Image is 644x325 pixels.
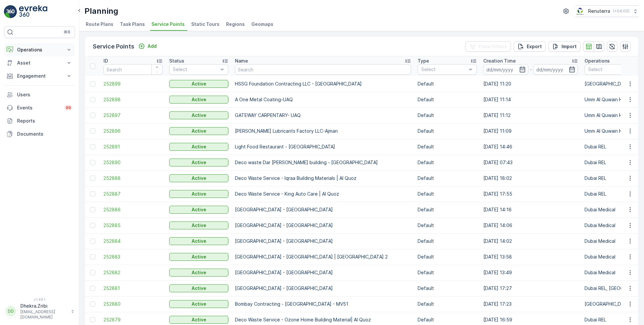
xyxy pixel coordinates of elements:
p: Export [527,43,542,50]
button: Active [169,206,228,214]
div: Toggle Row Selected [90,160,95,165]
td: Default [414,76,480,92]
div: Toggle Row Selected [90,317,95,322]
button: Add [136,42,159,50]
a: 252896 [103,128,163,134]
div: Toggle Row Selected [90,128,95,134]
p: Clear Filters [478,43,507,50]
td: Light Food Restaurant - [GEOGRAPHIC_DATA] [232,139,414,155]
button: Active [169,159,228,166]
p: Planning [84,6,118,16]
td: Default [414,280,480,296]
div: Toggle Row Selected [90,239,95,244]
p: Active [192,128,206,134]
a: 252884 [103,238,163,244]
td: [DATE] 14:02 [480,233,581,249]
a: 252891 [103,143,163,150]
p: Type [418,58,429,64]
td: Default [414,92,480,107]
button: Active [169,96,228,104]
td: Default [414,249,480,265]
button: Active [169,143,228,151]
p: Active [192,301,206,307]
p: Active [192,285,206,292]
a: Events99 [4,101,75,114]
button: Active [169,174,228,182]
div: Toggle Row Selected [90,223,95,228]
button: Operations [4,43,75,56]
p: [EMAIL_ADDRESS][DOMAIN_NAME] [20,309,68,320]
p: Select [173,66,218,73]
td: [PERSON_NAME] Lubricants Factory LLC-Ajman [232,123,414,139]
td: Deco Waste Service - King Auto Care | Al Quoz [232,186,414,202]
p: Active [192,222,206,229]
button: Engagement [4,69,75,83]
p: Active [192,175,206,182]
td: [DATE] 18:02 [480,170,581,186]
p: Engagement [17,73,62,79]
td: [DATE] 14:06 [480,218,581,233]
span: 252880 [103,301,163,307]
td: HSSG Foundation Contracting LLC - [GEOGRAPHIC_DATA] [232,76,414,92]
div: Toggle Row Selected [90,270,95,275]
td: [GEOGRAPHIC_DATA] - [GEOGRAPHIC_DATA] [232,265,414,280]
button: Active [169,221,228,229]
td: A One Metal Coating-UAQ [232,92,414,107]
p: ⌘B [64,29,70,35]
p: Name [235,58,248,64]
td: Default [414,123,480,139]
p: ID [103,58,108,64]
td: [DATE] 11:14 [480,92,581,107]
img: logo_light-DOdMpM7g.png [19,5,47,18]
div: Toggle Row Selected [90,286,95,291]
td: [DATE] 14:46 [480,139,581,155]
p: Creation Time [483,58,516,64]
img: logo [4,5,17,18]
p: ( +04:00 ) [613,9,630,14]
button: Active [169,111,228,119]
a: 252887 [103,191,163,197]
td: Default [414,296,480,312]
td: [DATE] 11:12 [480,107,581,123]
a: 252881 [103,285,163,292]
td: Default [414,139,480,155]
span: Regions [226,21,245,28]
p: Add [148,43,157,49]
div: Toggle Row Selected [90,144,95,149]
button: Renuterra(+04:00) [575,5,639,17]
p: Active [192,238,206,244]
td: Default [414,218,480,233]
p: Active [192,254,206,260]
button: Active [169,190,228,198]
td: [GEOGRAPHIC_DATA] - [GEOGRAPHIC_DATA] [232,202,414,218]
span: Service Points [151,21,185,28]
p: Select [421,66,467,73]
div: Toggle Row Selected [90,97,95,102]
td: Bombay Contracting - [GEOGRAPHIC_DATA] - MV51 [232,296,414,312]
div: Toggle Row Selected [90,176,95,181]
span: Task Plans [120,21,145,28]
td: [DATE] 07:43 [480,155,581,170]
td: GATEWAY CARPENTARY- UAQ [232,107,414,123]
span: 252879 [103,316,163,323]
p: Reports [17,118,72,124]
div: DD [6,306,16,316]
a: Documents [4,127,75,141]
p: Events [17,105,60,111]
a: 252885 [103,222,163,229]
td: Deco Waste Service - Iqraa Building Materials | Al Quoz [232,170,414,186]
a: 252888 [103,175,163,182]
a: 252899 [103,81,163,87]
span: 252886 [103,206,163,213]
td: [GEOGRAPHIC_DATA] - [GEOGRAPHIC_DATA] [232,280,414,296]
input: dd/mm/yyyy [533,64,578,75]
p: Service Points [93,42,134,51]
td: [GEOGRAPHIC_DATA] - [GEOGRAPHIC_DATA] [232,233,414,249]
td: [DATE] 17:27 [480,280,581,296]
input: Search [235,64,411,75]
button: Active [169,80,228,88]
p: Active [192,206,206,213]
p: Operations [17,47,62,53]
